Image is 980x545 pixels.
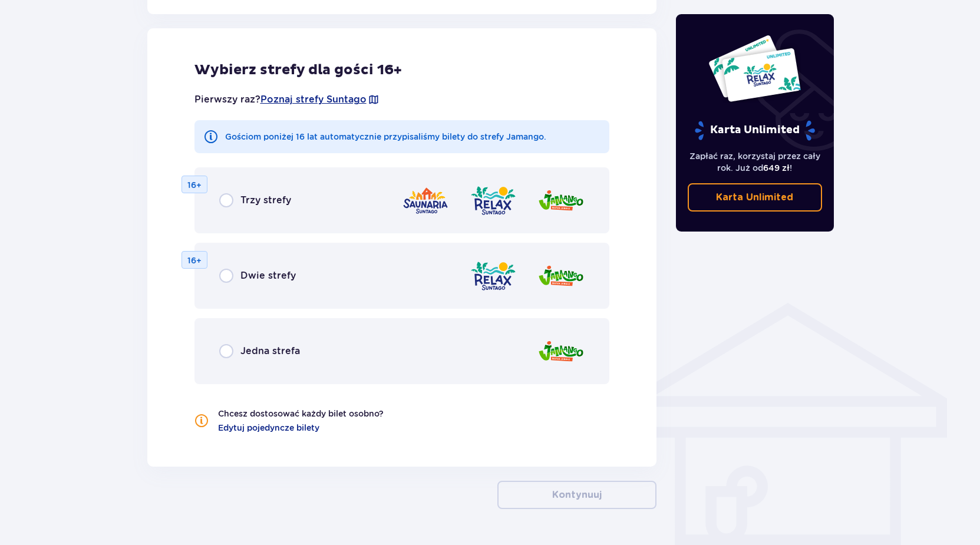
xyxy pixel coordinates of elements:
span: Dwie strefy [240,269,296,282]
img: Jamango [537,184,585,217]
img: Relax [470,259,517,293]
span: Trzy strefy [240,194,291,207]
p: Zapłać raz, korzystaj przez cały rok. Już od ! [688,150,822,174]
p: Karta Unlimited [716,191,793,204]
p: 16+ [187,179,202,191]
img: Jamango [537,335,585,368]
p: 16+ [187,255,202,266]
p: Chcesz dostosować każdy bilet osobno? [218,408,384,420]
img: Dwie karty całoroczne do Suntago z napisem 'UNLIMITED RELAX', na białym tle z tropikalnymi liśćmi... [708,34,801,103]
span: 649 zł [763,163,790,173]
button: Kontynuuj [497,481,656,509]
a: Edytuj pojedyncze bilety [218,422,319,434]
a: Karta Unlimited [688,183,822,212]
h2: Wybierz strefy dla gości 16+ [194,61,610,79]
p: Kontynuuj [552,488,602,501]
img: Jamango [537,259,585,293]
img: Saunaria [402,184,449,217]
img: Relax [470,184,517,217]
p: Karta Unlimited [694,120,816,141]
p: Pierwszy raz? [194,93,380,106]
p: Gościom poniżej 16 lat automatycznie przypisaliśmy bilety do strefy Jamango. [225,131,546,143]
a: Poznaj strefy Suntago [260,93,367,106]
span: Jedna strefa [240,345,300,358]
